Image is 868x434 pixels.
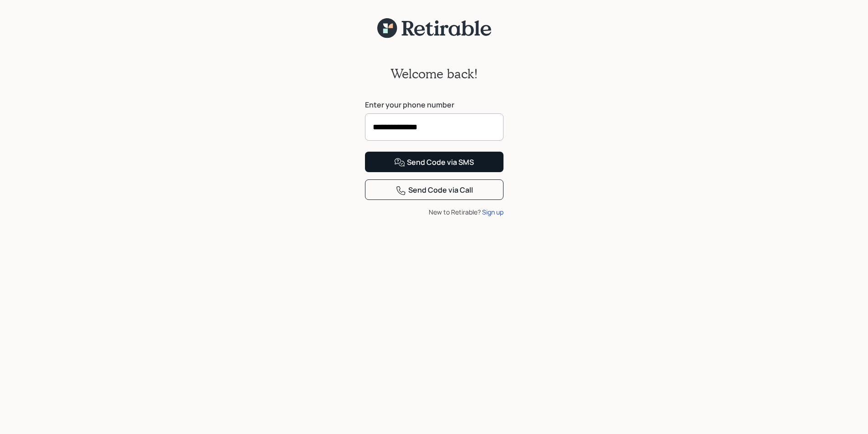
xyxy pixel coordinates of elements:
label: Enter your phone number [365,100,503,110]
button: Send Code via SMS [365,152,503,172]
div: Send Code via SMS [394,157,474,168]
h2: Welcome back! [390,66,478,82]
div: Sign up [482,207,503,217]
button: Send Code via Call [365,179,503,200]
div: Send Code via Call [395,185,473,196]
div: New to Retirable? [365,207,503,217]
